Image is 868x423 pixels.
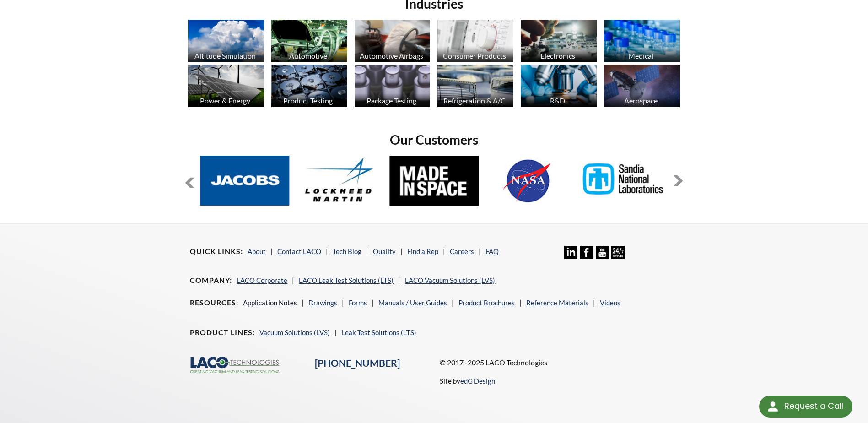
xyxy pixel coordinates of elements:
[349,298,367,307] a: Forms
[579,156,668,206] img: Sandia-Natl-Labs.jpg
[521,20,597,65] a: Electronics
[271,20,347,62] img: industry_Automotive_670x376.jpg
[188,65,264,109] a: Power & Energy
[341,328,416,336] a: Leak Test Solutions (LTS)
[440,357,678,369] p: © 2017 -2025 LACO Technologies
[353,96,430,105] div: Package Testing
[784,396,843,417] div: Request a Call
[190,298,238,308] h4: Resources
[407,247,438,255] a: Find a Rep
[237,276,287,284] a: LACO Corporate
[248,247,266,255] a: About
[603,96,679,105] div: Aerospace
[604,20,680,65] a: Medical
[521,20,597,62] img: industry_Electronics_670x376.jpg
[190,247,243,256] h4: Quick Links
[460,377,495,385] a: edG Design
[299,276,394,284] a: LACO Leak Test Solutions (LTS)
[484,156,573,206] img: NASA.jpg
[271,65,347,107] img: industry_ProductTesting_670x376.jpg
[600,298,620,307] a: Videos
[519,96,596,105] div: R&D
[437,65,513,107] img: industry_HVAC_670x376.jpg
[355,20,431,65] a: Automotive Airbags
[355,65,431,109] a: Package Testing
[188,20,264,65] a: Altitude Simulation
[437,65,513,109] a: Refrigeration & A/C
[270,51,346,60] div: Automotive
[271,65,347,109] a: Product Testing
[485,247,499,255] a: FAQ
[604,65,680,107] img: Artboard_1.jpg
[378,298,447,307] a: Manuals / User Guides
[766,399,780,414] img: round button
[519,51,596,60] div: Electronics
[277,247,321,255] a: Contact LACO
[187,96,263,105] div: Power & Energy
[604,20,680,62] img: industry_Medical_670x376.jpg
[450,247,474,255] a: Careers
[440,375,495,386] p: Site by
[333,247,361,255] a: Tech Blog
[295,156,384,206] img: Lockheed-Martin.jpg
[315,357,400,369] a: [PHONE_NUMBER]
[355,65,431,107] img: industry_Package_670x376.jpg
[437,20,513,65] a: Consumer Products
[190,328,255,337] h4: Product Lines
[188,65,264,107] img: industry_Power-2_670x376.jpg
[353,51,430,60] div: Automotive Airbags
[604,65,680,109] a: Aerospace
[188,20,264,62] img: industry_AltitudeSim_670x376.jpg
[184,131,683,148] h2: Our Customers
[611,252,625,260] a: 24/7 Support
[521,65,597,109] a: R&D
[526,298,588,307] a: Reference Materials
[521,65,597,107] img: industry_R_D_670x376.jpg
[373,247,396,255] a: Quality
[603,51,679,60] div: Medical
[243,298,297,307] a: Application Notes
[271,20,347,65] a: Automotive
[355,20,431,62] img: industry_Auto-Airbag_670x376.jpg
[611,246,625,259] img: 24/7 Support Icon
[308,298,337,307] a: Drawings
[436,96,512,105] div: Refrigeration & A/C
[389,156,479,206] img: MadeInSpace.jpg
[190,276,232,285] h4: Company
[200,156,289,206] img: Jacobs.jpg
[259,328,330,336] a: Vacuum Solutions (LVS)
[436,51,512,60] div: Consumer Products
[458,298,515,307] a: Product Brochures
[405,276,495,284] a: LACO Vacuum Solutions (LVS)
[187,51,263,60] div: Altitude Simulation
[270,96,346,105] div: Product Testing
[759,396,852,418] div: Request a Call
[437,20,513,62] img: industry_Consumer_670x376.jpg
